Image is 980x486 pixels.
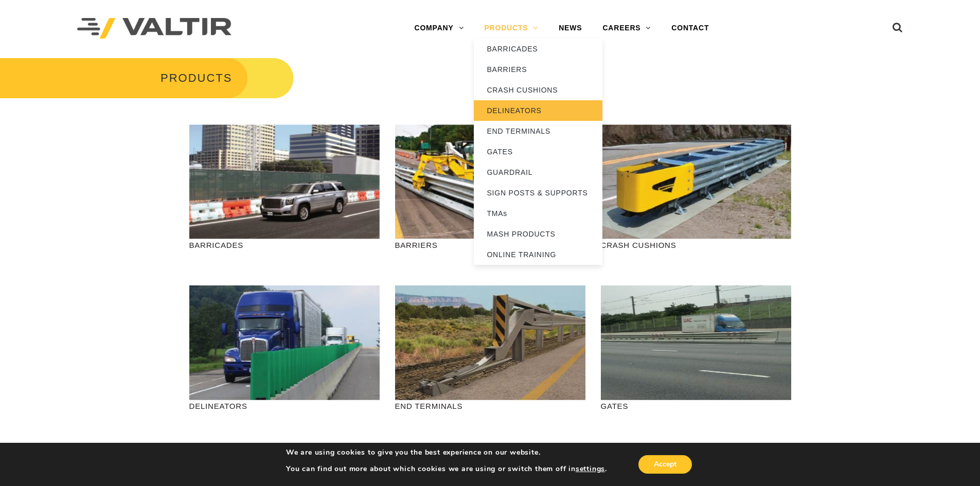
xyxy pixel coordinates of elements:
p: We are using cookies to give you the best experience on our website. [286,448,607,457]
p: CRASH CUSHIONS [601,239,791,251]
a: SIGN POSTS & SUPPORTS [474,183,602,203]
a: CAREERS [592,18,661,39]
a: COMPANY [404,18,474,39]
a: END TERMINALS [474,121,602,141]
button: settings [576,464,605,474]
a: GUARDRAIL [474,162,602,183]
button: Accept [638,455,692,474]
a: NEWS [548,18,592,39]
p: BARRIERS [395,239,585,251]
a: PRODUCTS [474,18,548,39]
a: GATES [474,141,602,162]
a: TMAs [474,203,602,224]
p: GATES [601,400,791,412]
a: BARRIERS [474,59,602,80]
p: END TERMINALS [395,400,585,412]
a: BARRICADES [474,39,602,59]
p: DELINEATORS [189,400,380,412]
a: MASH PRODUCTS [474,224,602,244]
a: CONTACT [661,18,719,39]
a: DELINEATORS [474,100,602,121]
a: ONLINE TRAINING [474,244,602,265]
p: BARRICADES [189,239,380,251]
a: CRASH CUSHIONS [474,80,602,100]
p: You can find out more about which cookies we are using or switch them off in . [286,464,607,474]
img: Valtir [77,18,231,39]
